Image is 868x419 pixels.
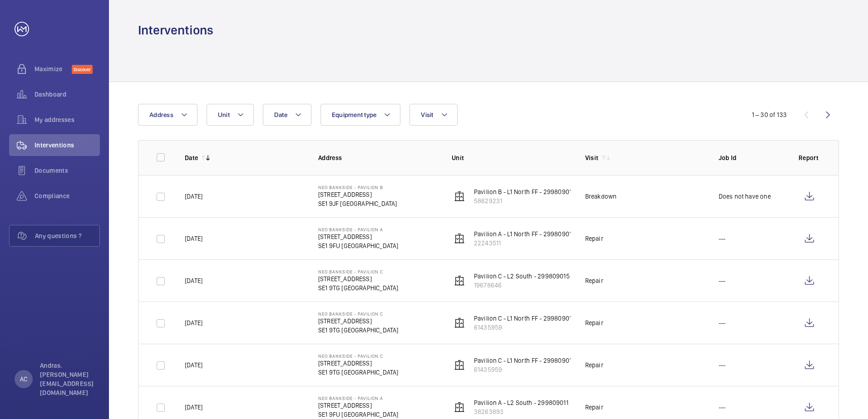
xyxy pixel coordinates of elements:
p: Job Id [719,153,784,162]
p: 22243511 [474,239,576,248]
p: --- [719,318,726,327]
button: Address [138,104,197,126]
p: Pavilion C - L1 North FF - 299809014 [474,356,576,365]
img: elevator.svg [454,233,465,244]
div: Breakdown [585,192,617,201]
p: Pavilion A - L1 North FF - 299809010 [474,229,576,239]
p: Unit [452,153,571,162]
p: --- [719,361,726,370]
span: Unit [218,111,230,118]
span: Documents [35,166,100,175]
div: 1 – 30 of 133 [752,110,787,119]
p: [STREET_ADDRESS] [318,232,399,241]
p: 19678646 [474,281,570,290]
p: [DATE] [185,318,202,327]
p: Neo Bankside - Pavilion A [318,395,399,401]
p: Date [185,153,198,162]
img: elevator.svg [454,191,465,202]
span: Discover [72,65,93,74]
p: Neo Bankside - Pavilion B [318,185,397,190]
button: Visit [409,104,457,126]
span: Dashboard [35,90,100,99]
p: [STREET_ADDRESS] [318,317,399,326]
p: SE1 9TG [GEOGRAPHIC_DATA] [318,283,399,292]
button: Unit [207,104,254,126]
p: [STREET_ADDRESS] [318,274,399,283]
img: elevator.svg [454,402,465,413]
p: --- [719,403,726,412]
p: Report [799,153,820,162]
p: SE1 9TG [GEOGRAPHIC_DATA] [318,326,399,335]
p: [DATE] [185,361,202,370]
span: Any questions ? [35,231,99,240]
p: Neo Bankside - Pavilion A [318,227,399,232]
p: SE1 9JF [GEOGRAPHIC_DATA] [318,199,397,208]
p: Neo Bankside - Pavilion C [318,353,399,359]
span: Equipment type [332,111,377,118]
p: Pavilion C - L2 South - 299809015 [474,272,570,281]
p: [DATE] [185,276,202,285]
p: SE1 9TG [GEOGRAPHIC_DATA] [318,368,399,377]
p: Address [318,153,437,162]
p: AC [20,375,27,384]
p: 61435959 [474,365,576,374]
div: Repair [585,403,603,412]
button: Date [263,104,311,126]
button: Equipment type [321,104,401,126]
p: --- [719,234,726,243]
p: 58629231 [474,196,576,205]
p: 38263893 [474,407,568,416]
p: Pavilion C - L1 North FF - 299809014 [474,314,576,323]
p: Andras. [PERSON_NAME][EMAIL_ADDRESS][DOMAIN_NAME] [40,361,94,397]
p: [STREET_ADDRESS] [318,359,399,368]
img: elevator.svg [454,317,465,328]
p: Pavilion B - L1 North FF - 299809012 [474,187,576,196]
span: Date [274,111,287,118]
span: Maximize [35,64,72,73]
p: [STREET_ADDRESS] [318,401,399,410]
p: [DATE] [185,192,202,201]
p: [DATE] [185,234,202,243]
p: SE1 9FU [GEOGRAPHIC_DATA] [318,410,399,419]
div: Repair [585,276,603,285]
span: Compliance [35,191,100,200]
h1: Interventions [138,22,213,39]
p: [STREET_ADDRESS] [318,190,397,199]
p: 61435959 [474,323,576,332]
div: Repair [585,234,603,243]
p: Neo Bankside - Pavilion C [318,311,399,317]
div: Repair [585,318,603,327]
img: elevator.svg [454,275,465,286]
p: Neo Bankside - Pavilion C [318,269,399,274]
span: Address [149,111,173,118]
span: Interventions [35,141,100,150]
p: [DATE] [185,403,202,412]
p: --- [719,276,726,285]
p: Does not have one [719,192,771,201]
span: Visit [421,111,433,118]
p: Pavilion A - L2 South - 299809011 [474,398,568,407]
p: Visit [585,153,599,162]
div: Repair [585,361,603,370]
p: SE1 9FU [GEOGRAPHIC_DATA] [318,241,399,250]
span: My addresses [35,115,100,124]
img: elevator.svg [454,360,465,370]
